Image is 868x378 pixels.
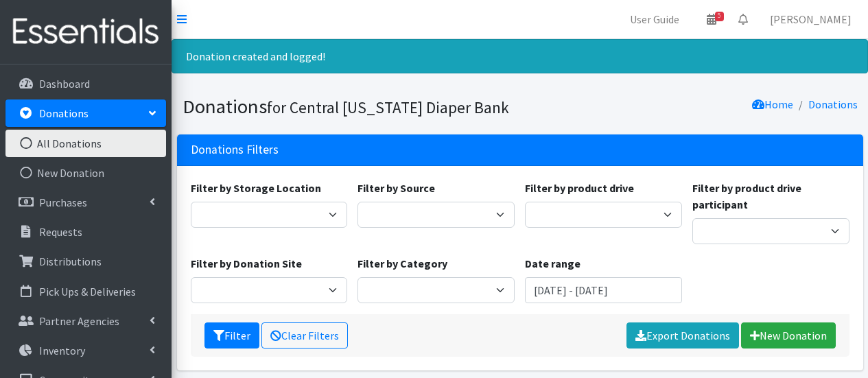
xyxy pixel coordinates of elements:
[172,39,868,73] div: Donation created and logged!
[191,143,279,157] h3: Donations Filters
[204,322,259,349] button: Filter
[696,5,727,33] a: 5
[741,322,836,349] a: New Donation
[808,97,858,111] a: Donations
[5,278,166,305] a: Pick Ups & Deliveries
[5,70,166,97] a: Dashboard
[357,255,447,272] label: Filter by Category
[183,95,515,119] h1: Donations
[357,180,435,196] label: Filter by Source
[759,5,863,33] a: [PERSON_NAME]
[5,248,166,275] a: Distributions
[39,344,85,357] p: Inventory
[692,180,849,213] label: Filter by product drive participant
[752,97,793,111] a: Home
[619,5,690,33] a: User Guide
[39,225,82,239] p: Requests
[39,285,136,298] p: Pick Ups & Deliveries
[5,159,166,187] a: New Donation
[39,314,119,328] p: Partner Agencies
[39,196,87,209] p: Purchases
[191,255,302,272] label: Filter by Donation Site
[715,12,724,21] span: 5
[5,218,166,246] a: Requests
[267,97,509,117] small: for Central [US_STATE] Diaper Bank
[39,255,102,268] p: Distributions
[525,255,580,272] label: Date range
[525,180,634,196] label: Filter by product drive
[5,337,166,364] a: Inventory
[5,130,166,157] a: All Donations
[5,9,166,55] img: HumanEssentials
[5,307,166,335] a: Partner Agencies
[39,106,89,120] p: Donations
[39,77,90,91] p: Dashboard
[191,180,321,196] label: Filter by Storage Location
[626,322,739,349] a: Export Donations
[525,277,682,303] input: January 1, 2011 - December 31, 2011
[261,322,348,349] a: Clear Filters
[5,189,166,216] a: Purchases
[5,99,166,127] a: Donations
